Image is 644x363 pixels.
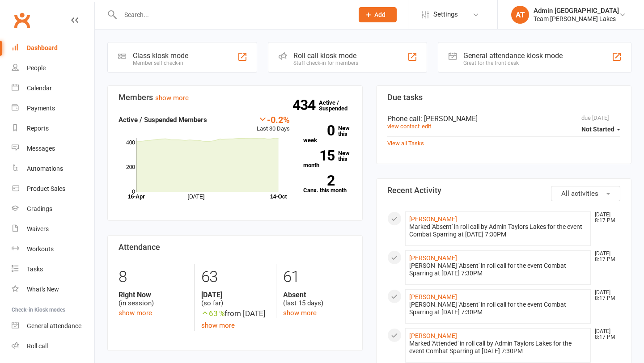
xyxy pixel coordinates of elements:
a: show more [119,309,152,317]
h3: Members [119,93,352,102]
h3: Recent Activity [387,186,620,195]
strong: 0 [303,124,335,137]
div: Calendar [27,84,52,92]
a: Roll call [12,336,94,356]
div: Phone call [387,114,620,123]
time: [DATE] 8:17 PM [590,251,620,262]
a: 434Active / Suspended [319,93,358,118]
div: Messages [27,145,55,152]
div: Tasks [27,266,43,273]
time: [DATE] 8:17 PM [590,212,620,224]
time: [DATE] 8:17 PM [590,329,620,340]
div: Workouts [27,245,54,253]
div: General attendance [27,322,81,329]
div: People [27,64,46,72]
span: Not Started [581,126,614,133]
div: [PERSON_NAME] 'Absent' in roll call for the event Combat Sparring at [DATE] 7:30PM [409,262,587,277]
strong: 15 [303,149,335,162]
div: [PERSON_NAME] 'Absent' in roll call for the event Combat Sparring at [DATE] 7:30PM [409,301,587,316]
a: Reports [12,118,94,139]
div: AT [511,6,529,24]
div: Team [PERSON_NAME] Lakes [534,15,619,23]
strong: Right Now [119,291,187,299]
a: People [12,58,94,78]
div: Payments [27,105,55,112]
div: (last 15 days) [283,291,352,308]
button: All activities [551,186,620,201]
span: Add [374,11,386,18]
div: Reports [27,125,49,132]
div: Waivers [27,225,49,232]
a: Dashboard [12,38,94,58]
a: show more [155,94,189,102]
a: [PERSON_NAME] [409,254,457,262]
a: Automations [12,159,94,179]
a: Payments [12,98,94,118]
div: Marked 'Absent' in roll call by Admin Taylors Lakes for the event Combat Sparring at [DATE] 7:30PM [409,223,587,238]
strong: Active / Suspended Members [119,116,207,124]
span: 63 % [201,309,225,318]
a: show more [201,321,235,329]
a: Product Sales [12,179,94,199]
div: Dashboard [27,44,58,51]
time: [DATE] 8:17 PM [590,290,620,301]
div: What's New [27,286,59,293]
div: 8 [119,264,187,291]
div: Class kiosk mode [133,51,188,60]
div: (so far) [201,291,270,308]
span: : [PERSON_NAME] [420,114,478,123]
div: Roll call kiosk mode [293,51,358,60]
h3: Attendance [119,243,352,252]
div: -0.2% [257,114,290,124]
div: Product Sales [27,185,65,192]
div: Last 30 Days [257,114,290,134]
a: What's New [12,279,94,300]
div: from [DATE] [201,308,270,320]
strong: [DATE] [201,291,270,299]
a: Gradings [12,199,94,219]
strong: 2 [303,174,335,187]
div: Admin [GEOGRAPHIC_DATA] [534,7,619,15]
a: show more [283,309,317,317]
div: Staff check-in for members [293,60,358,66]
input: Search... [118,8,347,21]
div: (in session) [119,291,187,308]
a: Workouts [12,239,94,259]
strong: Absent [283,291,352,299]
a: view contact [387,123,419,130]
a: 0New this week [303,125,352,143]
div: 61 [283,264,352,291]
a: Calendar [12,78,94,98]
div: General attendance kiosk mode [463,51,563,60]
a: Waivers [12,219,94,239]
div: Great for the front desk [463,60,563,66]
a: [PERSON_NAME] [409,332,457,339]
a: 15New this month [303,150,352,168]
div: Roll call [27,342,48,350]
div: Marked 'Attended' in roll call by Admin Taylors Lakes for the event Combat Sparring at [DATE] 7:30PM [409,340,587,355]
a: Tasks [12,259,94,279]
h3: Due tasks [387,93,620,102]
span: All activities [561,190,598,198]
button: Not Started [581,121,620,137]
a: [PERSON_NAME] [409,293,457,300]
a: General attendance kiosk mode [12,316,94,336]
a: 2Canx. this month [303,175,352,193]
button: Add [359,7,397,22]
a: View all Tasks [387,140,424,147]
div: Automations [27,165,63,172]
a: Messages [12,139,94,159]
div: Gradings [27,205,52,212]
strong: 434 [292,98,319,112]
span: Settings [433,4,458,25]
a: [PERSON_NAME] [409,215,457,223]
div: 63 [201,264,270,291]
a: edit [422,123,431,130]
a: Clubworx [11,9,33,31]
div: Member self check-in [133,60,188,66]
